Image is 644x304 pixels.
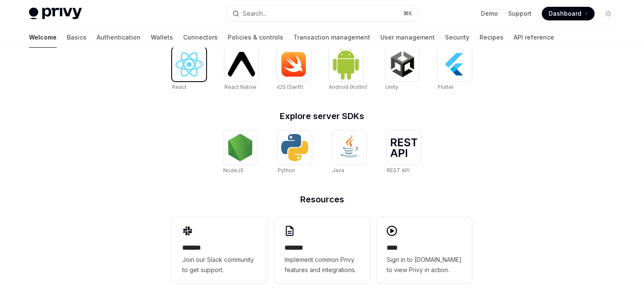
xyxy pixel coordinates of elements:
[542,7,595,20] a: Dashboard
[172,47,206,91] a: ReactReact
[329,47,367,91] a: Android (Kotlin)Android (Kotlin)
[29,8,82,20] img: light logo
[274,217,370,284] a: **** **Implement common Privy features and integrations.
[377,217,472,284] a: ****Sign in to [DOMAIN_NAME] to view Privy in action.
[227,134,254,161] img: NodeJS
[332,48,359,80] img: Android (Kotlin)
[280,51,308,77] img: iOS (Swift)
[278,167,295,173] span: Python
[172,217,267,284] a: **** **Join our Slack community to get support.
[387,131,421,175] a: REST APIREST API
[175,52,203,77] img: React
[172,195,472,204] h2: Resources
[228,27,283,48] a: Policies & controls
[438,84,454,90] span: Flutter
[223,167,244,173] span: NodeJS
[385,47,420,91] a: UnityUnity
[332,131,366,175] a: JavaJava
[438,47,472,91] a: FlutterFlutter
[243,9,267,19] div: Search...
[441,51,469,78] img: Flutter
[277,84,303,90] span: iOS (Swift)
[508,9,532,18] a: Support
[277,47,311,91] a: iOS (Swift)iOS (Swift)
[29,27,57,48] a: Welcome
[403,10,412,17] span: ⌘ K
[278,131,312,175] a: PythonPython
[380,27,435,48] a: User management
[182,255,257,275] span: Join our Slack community to get support.
[285,255,359,275] span: Implement common Privy features and integrations.
[223,131,257,175] a: NodeJSNodeJS
[390,138,417,157] img: REST API
[293,27,370,48] a: Transaction management
[385,84,398,90] span: Unity
[151,27,173,48] a: Wallets
[332,167,344,173] span: Java
[549,9,581,18] span: Dashboard
[387,167,410,173] span: REST API
[514,27,554,48] a: API reference
[329,84,367,90] span: Android (Kotlin)
[224,84,256,90] span: React Native
[389,51,416,78] img: Unity
[67,27,86,48] a: Basics
[480,27,503,48] a: Recipes
[227,6,417,21] button: Search...⌘K
[445,27,469,48] a: Security
[481,9,498,18] a: Demo
[601,7,615,20] button: Toggle dark mode
[183,27,218,48] a: Connectors
[336,134,363,161] img: Java
[97,27,141,48] a: Authentication
[387,255,462,275] span: Sign in to [DOMAIN_NAME] to view Privy in action.
[281,134,308,161] img: Python
[224,47,259,91] a: React NativeReact Native
[172,112,472,120] h2: Explore server SDKs
[228,52,255,76] img: React Native
[172,84,187,90] span: React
